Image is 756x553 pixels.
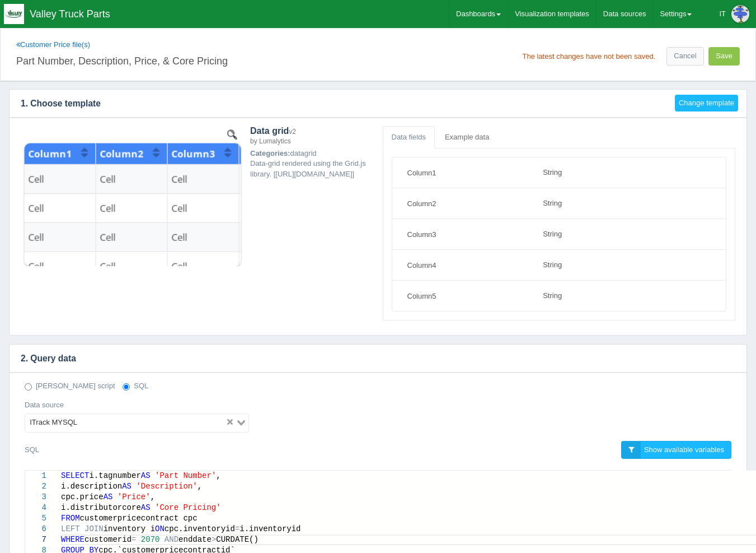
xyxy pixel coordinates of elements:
span: inventory i [104,524,155,533]
p: Data-grid rendered using the Grid.js library. [[URL][DOMAIN_NAME]] [250,159,374,179]
input: Field name [401,194,528,213]
div: 5 [25,513,46,524]
span: 'Price' [118,492,151,501]
span: AND [165,535,179,544]
div: 7 [25,535,46,545]
label: Data source [25,400,64,411]
a: Data fields [383,126,435,149]
span: LEFT [61,524,80,533]
h4: Data grid [250,126,374,146]
label: [PERSON_NAME] script [25,381,115,392]
span: CURDATE() [216,535,259,544]
span: 'Part Number' [155,471,216,480]
span: = [132,535,136,544]
span: FROM [61,514,80,523]
span: customerpricecontract cpc [80,514,198,523]
span: WHERE [61,535,84,544]
span: ON [155,524,165,533]
img: q1blfpkbivjhsugxdrfq.png [4,4,24,24]
label: SQL [123,381,148,392]
h4: 2. Query data [10,345,730,373]
input: Field name [401,225,528,244]
div: 2 [25,481,46,492]
div: datagrid [250,126,374,267]
img: Profile Picture [731,5,749,23]
h4: 1. Choose template [10,90,666,118]
span: Valley Truck Parts [30,8,110,20]
a: Show available variables [621,441,731,459]
span: ITrack MYSQL [27,416,79,430]
span: AS [122,482,132,491]
input: Field name [401,255,528,275]
div: 4 [25,503,46,513]
span: i.inventoryid [240,524,300,533]
button: Save [708,47,740,66]
span: AS [104,492,113,501]
div: 1 [25,471,46,481]
span: JOIN [84,524,104,533]
span: SELECT [61,471,89,480]
span: i.tagnumber [89,471,140,480]
span: cpc.inventoryid [165,524,235,533]
small: by Lumalytics [250,137,291,145]
a: Customer Price file(s) [16,40,90,49]
span: Show available variables [644,445,724,454]
div: 3 [25,492,46,503]
input: Field name [401,163,528,182]
strong: Categories: [250,149,290,157]
input: [PERSON_NAME] script [25,383,32,391]
span: AS [141,503,151,512]
a: Cancel [666,47,703,66]
span: customerid [84,535,132,544]
input: SQL [123,383,130,391]
span: = [235,524,240,533]
span: 2070 [141,535,160,544]
div: Search for option [25,413,249,433]
span: AS [141,471,151,480]
span: i.distributorcore [61,503,141,512]
label: SQL [25,441,39,459]
input: Field name [401,286,528,305]
span: , [198,482,202,491]
span: , [151,492,155,501]
div: The latest changes have not been saved. [522,53,655,60]
span: 'Core Pricing' [155,503,221,512]
input: Search for option [81,416,224,430]
button: Clear Selected [227,417,233,428]
input: Chart title [16,50,374,69]
span: , [216,471,220,480]
div: IT [719,3,726,25]
a: Example data [436,126,499,149]
small: v2 [289,128,296,136]
span: cpc.price [61,492,104,501]
span: > [212,535,216,544]
span: enddate [179,535,212,544]
span: i.description [61,482,122,491]
div: 6 [25,524,46,535]
textarea: Editor content;Press Alt+F1 for Accessibility Options. [160,535,161,535]
span: 'Description' [136,482,197,491]
button: Change template [675,95,738,112]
